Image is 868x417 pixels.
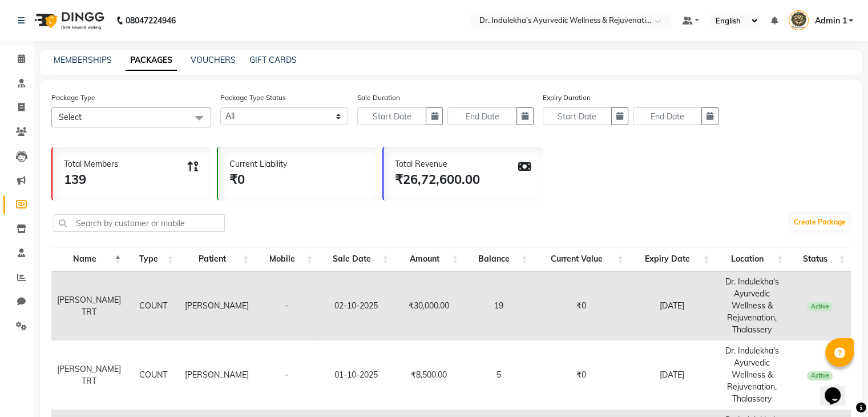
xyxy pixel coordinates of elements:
th: Sale Date: activate to sort column ascending [318,247,394,271]
a: Create Package [791,214,849,230]
th: Expiry Date: activate to sort column ascending [629,247,716,271]
label: Sale Duration [357,93,400,103]
input: Start Date [543,107,612,125]
input: End Date [447,107,516,125]
td: Dr. Indulekha's Ayurvedic Wellness & Rejuvenation, Thalassery [715,271,789,340]
th: Status: activate to sort column ascending [789,247,851,271]
th: Location: activate to sort column ascending [715,247,789,271]
td: [PERSON_NAME] [179,340,255,410]
input: Search by customer or mobile [54,214,225,232]
input: End Date [633,107,702,125]
td: COUNT [127,340,179,410]
img: logo [29,5,107,37]
iframe: chat widget [820,371,857,406]
div: 139 [64,170,118,189]
span: Select [59,112,82,122]
img: Admin 1 [789,10,809,30]
div: Total Members [64,158,118,170]
td: [DATE] [629,340,716,410]
th: Current Value: activate to sort column ascending [534,247,629,271]
th: Type: activate to sort column ascending [127,247,179,271]
td: ₹0 [534,271,629,340]
label: Package Type Status [220,93,286,103]
th: Balance: activate to sort column ascending [464,247,534,271]
a: VOUCHERS [191,55,236,65]
th: Patient: activate to sort column ascending [179,247,255,271]
div: Current Liability [229,158,287,170]
a: PACKAGES [126,50,177,71]
a: MEMBERSHIPS [54,55,112,65]
td: Dr. Indulekha's Ayurvedic Wellness & Rejuvenation, Thalassery [715,340,789,410]
div: Total Revenue [395,158,480,170]
td: ₹8,500.00 [394,340,463,410]
th: Amount: activate to sort column ascending [394,247,463,271]
td: [DATE] [629,271,716,340]
td: - [255,340,318,410]
td: [PERSON_NAME] TRT [51,340,127,410]
span: Admin 1 [814,15,846,27]
td: [PERSON_NAME] TRT [51,271,127,340]
td: 19 [464,271,534,340]
td: 01-10-2025 [318,340,394,410]
th: Name: activate to sort column descending [51,247,127,271]
label: Expiry Duration [543,93,591,103]
div: ₹0 [229,170,287,189]
input: Start Date [357,107,426,125]
td: - [255,271,318,340]
td: 02-10-2025 [318,271,394,340]
span: Active [807,302,833,311]
td: ₹0 [534,340,629,410]
div: ₹26,72,600.00 [395,170,480,189]
td: [PERSON_NAME] [179,271,255,340]
th: Mobile: activate to sort column ascending [255,247,318,271]
span: Active [807,371,833,380]
a: GIFT CARDS [249,55,297,65]
td: 5 [464,340,534,410]
td: COUNT [127,271,179,340]
b: 08047224946 [126,5,176,37]
td: ₹30,000.00 [394,271,463,340]
label: Package Type [51,93,95,103]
